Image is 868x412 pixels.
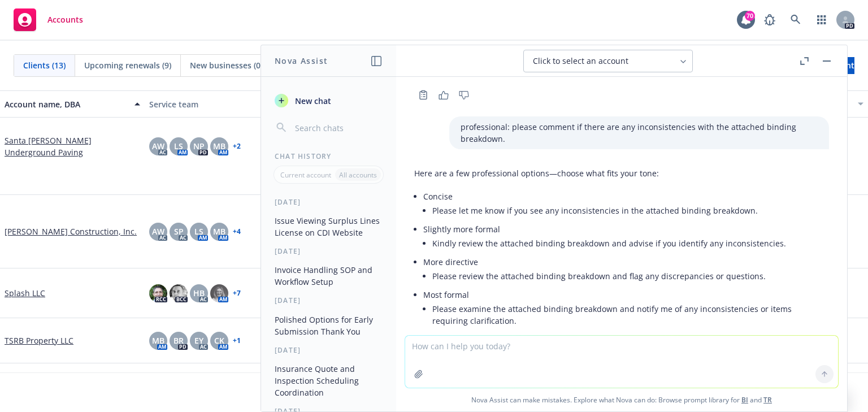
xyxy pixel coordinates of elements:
[270,310,387,341] button: Polished Options for Early Submission Thank You
[9,4,88,36] a: Accounts
[293,95,331,107] span: New chat
[193,287,205,299] span: HB
[261,151,396,161] div: Chat History
[174,140,183,152] span: LS
[5,225,137,237] a: [PERSON_NAME] Construction, Inc.
[418,90,428,100] svg: Copy to clipboard
[5,287,45,299] a: Splash LLC
[432,268,829,284] li: Please review the attached binding breakdown and flag any discrepancies or questions.
[758,8,781,31] a: Report a Bug
[461,121,818,145] p: professional: please comment if there are any inconsistencies with the attached binding breakdown.
[261,246,396,256] div: [DATE]
[210,284,228,302] img: photo
[270,359,387,402] button: Insurance Quote and Inspection Scheduling Coordination
[741,395,748,405] a: BI
[170,284,188,302] img: photo
[233,290,241,297] a: + 7
[190,59,263,71] span: New businesses (0)
[214,335,224,346] span: CK
[784,8,807,31] a: Search
[193,140,205,152] span: NP
[5,335,73,346] a: TSRB Property LLC
[213,140,225,152] span: MB
[270,211,387,242] button: Issue Viewing Surplus Lines License on CDI Website
[233,143,241,150] a: + 2
[533,55,628,67] span: Click to select an account
[745,11,755,21] div: 70
[763,395,772,405] a: TR
[84,59,171,71] span: Upcoming renewals (9)
[432,202,829,219] li: Please let me know if you see any inconsistencies in the attached binding breakdown.
[47,15,83,24] span: Accounts
[5,135,140,158] a: Santa [PERSON_NAME] Underground Paving
[275,55,328,67] h1: Nova Assist
[152,225,164,237] span: AW
[174,225,184,237] span: SP
[194,225,203,237] span: LS
[423,289,829,301] p: Most formal
[152,335,164,346] span: MB
[293,120,383,136] input: Search chats
[423,190,829,202] p: Concise
[23,59,66,71] span: Clients (13)
[423,223,829,235] p: Slightly more formal
[523,50,693,72] button: Click to select an account
[173,335,184,346] span: BR
[233,337,241,344] a: + 1
[261,197,396,207] div: [DATE]
[213,225,225,237] span: MB
[194,335,203,346] span: EY
[270,90,387,111] button: New chat
[270,261,387,291] button: Invoice Handling SOP and Workflow Setup
[261,345,396,355] div: [DATE]
[432,235,829,251] li: Kindly review the attached binding breakdown and advise if you identify any inconsistencies.
[280,170,331,180] p: Current account
[149,98,285,110] div: Service team
[152,140,164,152] span: AW
[455,87,473,103] button: Thumbs down
[145,90,289,118] button: Service team
[339,170,377,180] p: All accounts
[233,228,241,235] a: + 4
[414,167,829,179] p: Here are a few professional options—choose what fits your tone:
[149,284,167,302] img: photo
[810,8,833,31] a: Switch app
[401,388,843,411] span: Nova Assist can make mistakes. Explore what Nova can do: Browse prompt library for and
[5,98,128,110] div: Account name, DBA
[261,296,396,305] div: [DATE]
[423,256,829,268] p: More directive
[432,301,829,329] li: Please examine the attached binding breakdown and notify me of any inconsistencies or items requi...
